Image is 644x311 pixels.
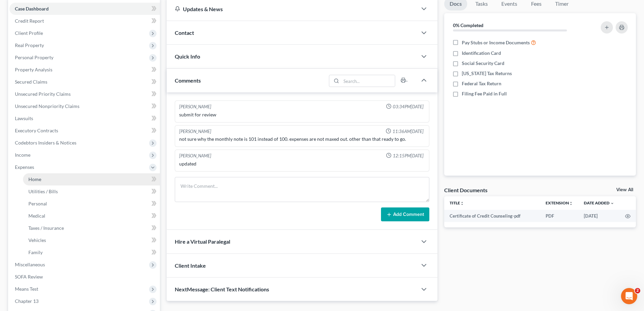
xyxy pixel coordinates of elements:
span: Unsecured Nonpriority Claims [15,103,79,109]
i: unfold_more [460,201,464,205]
span: Social Security Card [462,60,504,67]
a: SOFA Review [9,271,160,283]
i: unfold_more [569,201,573,205]
span: Property Analysis [15,67,52,72]
span: Contact [175,29,194,36]
span: Comments [175,77,201,84]
span: Quick Info [175,53,200,60]
span: Filing Fee Paid in Full [462,90,507,97]
a: Personal [23,198,160,210]
span: 11:36AM[DATE] [392,128,424,135]
button: Add Comment [381,207,429,222]
div: [PERSON_NAME] [179,153,211,159]
strong: 0% Completed [453,22,483,28]
td: [DATE] [578,210,620,222]
a: Vehicles [23,234,160,246]
span: Utilities / Bills [28,188,58,194]
span: Lawsuits [15,115,33,121]
span: [US_STATE] Tax Returns [462,70,512,77]
i: expand_more [610,201,614,205]
div: Client Documents [444,186,487,194]
span: 2 [635,288,640,293]
a: Executory Contracts [9,125,160,137]
span: 12:15PM[DATE] [393,153,424,159]
span: Miscellaneous [15,262,45,267]
div: not sure why the monthly note is 101 instead of 100. expenses are not maxed out. other than that ... [179,136,425,142]
span: Medical [28,213,45,219]
input: Search... [341,75,395,87]
a: Secured Claims [9,76,160,88]
a: Medical [23,210,160,222]
span: Case Dashboard [15,6,49,12]
span: Personal [28,201,47,206]
span: Pay Stubs or Income Documents [462,39,530,46]
div: Updates & News [175,5,409,13]
span: Family [28,249,43,255]
span: Vehicles [28,237,46,243]
a: Case Dashboard [9,3,160,15]
a: Taxes / Insurance [23,222,160,234]
span: Secured Claims [15,79,47,85]
div: updated [179,160,425,167]
span: Codebtors Insiders & Notices [15,140,76,146]
span: Executory Contracts [15,128,58,133]
span: Federal Tax Return [462,80,501,87]
span: Chapter 13 [15,298,39,304]
span: SOFA Review [15,274,43,280]
div: [PERSON_NAME] [179,128,211,135]
a: Lawsuits [9,112,160,125]
span: Expenses [15,164,34,170]
a: Utilities / Bills [23,185,160,198]
a: Home [23,173,160,185]
span: Means Test [15,286,38,292]
span: Identification Card [462,50,501,57]
span: Client Intake [175,262,206,269]
span: NextMessage: Client Text Notifications [175,286,269,292]
a: Titleunfold_more [450,200,464,205]
a: Unsecured Priority Claims [9,88,160,100]
td: PDF [540,210,578,222]
span: Unsecured Priority Claims [15,91,71,97]
a: Family [23,246,160,259]
span: 03:34PM[DATE] [393,104,424,110]
a: View All [616,187,633,192]
div: submit for review [179,111,425,118]
span: Hire a Virtual Paralegal [175,238,230,245]
span: Home [28,176,41,182]
a: Property Analysis [9,64,160,76]
a: Credit Report [9,15,160,27]
span: Client Profile [15,30,43,36]
a: Unsecured Nonpriority Claims [9,100,160,112]
div: [PERSON_NAME] [179,104,211,110]
span: Real Property [15,42,44,48]
iframe: Intercom live chat [621,288,637,304]
a: Date Added expand_more [584,200,614,205]
span: Credit Report [15,18,44,24]
span: Taxes / Insurance [28,225,64,231]
a: Extensionunfold_more [546,200,573,205]
span: Income [15,152,30,158]
td: Certificate of Credit Counseling-pdf [444,210,540,222]
span: Personal Property [15,54,53,60]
